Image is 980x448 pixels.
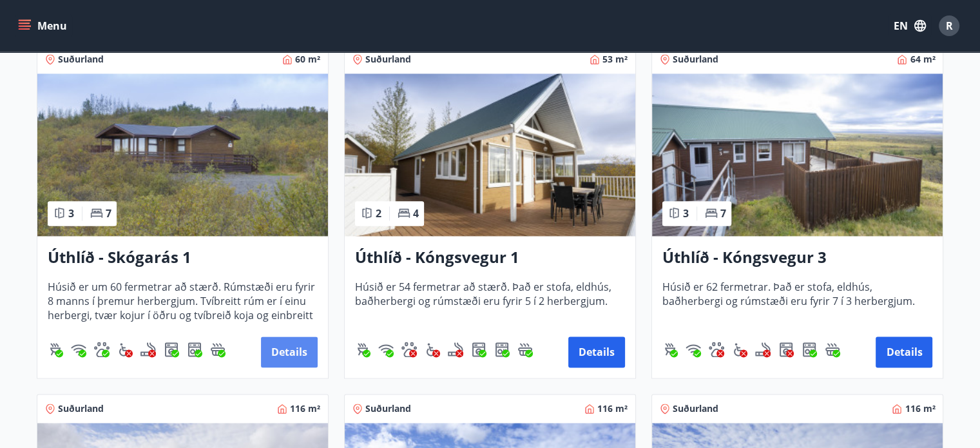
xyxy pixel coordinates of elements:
[355,246,625,269] h3: Úthlíð - Kóngsvegur 1
[355,342,370,357] img: ZXjrS3QKesehq6nQAPjaRuRTI364z8ohTALB4wBr.svg
[164,342,179,357] div: Washing Machine
[517,342,533,357] img: h89QDIuHlAdpqTriuIvuEWkTH976fOgBEOOeu1mi.svg
[709,342,724,357] div: Pets
[602,53,628,66] span: 53 m²
[946,19,953,33] span: R
[876,336,932,367] button: Details
[378,342,394,357] div: Wi-Fi
[71,342,86,357] img: HJRyFFsYp6qjeUYhR4dAD8CaCEsnIFYZ05miwXoh.svg
[48,280,318,322] span: Húsið er um 60 fermetrar að stærð. Rúmstæði eru fyrir 8 manns í þremur herbergjum. Tvíbreitt rúm ...
[910,53,935,66] span: 64 m²
[778,342,794,357] div: Washing Machine
[471,342,486,357] div: Washing Machine
[376,206,381,220] span: 2
[164,342,179,357] img: Dl16BY4EX9PAW649lg1C3oBuIaAsR6QVDQBO2cTm.svg
[662,246,932,269] h3: Úthlíð - Kóngsvegur 3
[686,342,701,357] img: HJRyFFsYp6qjeUYhR4dAD8CaCEsnIFYZ05miwXoh.svg
[652,73,943,236] img: Paella dish
[825,342,840,357] img: h89QDIuHlAdpqTriuIvuEWkTH976fOgBEOOeu1mi.svg
[494,342,510,357] img: 7hj2GulIrg6h11dFIpsIzg8Ak2vZaScVwTihwv8g.svg
[58,402,104,415] span: Suðurland
[68,206,74,220] span: 3
[210,342,226,357] img: h89QDIuHlAdpqTriuIvuEWkTH976fOgBEOOeu1mi.svg
[720,206,726,220] span: 7
[448,342,463,357] div: Smoking / Vape
[732,342,747,357] div: Wheelchair
[401,342,417,357] img: pxcaIm5dSOV3FS4whs1soiYWTwFQvksT25a9J10C.svg
[140,342,156,357] div: Smoking / Vape
[934,10,965,41] button: R
[48,342,63,357] div: Gasgrill
[889,14,931,37] button: EN
[597,402,628,415] span: 116 m²
[94,342,110,357] img: pxcaIm5dSOV3FS4whs1soiYWTwFQvksT25a9J10C.svg
[825,342,840,357] div: Jacuzzi
[802,342,817,357] div: Dishwasher
[345,73,635,236] img: Paella dish
[295,53,320,66] span: 60 m²
[517,342,533,357] div: Jacuzzi
[261,336,318,367] button: Details
[448,342,463,357] img: QNIUl6Cv9L9rHgMXwuzGLuiJOj7RKqxk9mBFPqjq.svg
[365,402,411,415] span: Suðurland
[48,342,63,357] img: ZXjrS3QKesehq6nQAPjaRuRTI364z8ohTALB4wBr.svg
[755,342,771,357] img: QNIUl6Cv9L9rHgMXwuzGLuiJOj7RKqxk9mBFPqjq.svg
[413,206,419,220] span: 4
[355,342,370,357] div: Gasgrill
[802,342,817,357] img: 7hj2GulIrg6h11dFIpsIzg8Ak2vZaScVwTihwv8g.svg
[37,73,328,236] img: Paella dish
[187,342,202,357] img: 7hj2GulIrg6h11dFIpsIzg8Ak2vZaScVwTihwv8g.svg
[71,342,86,357] div: Wi-Fi
[365,53,411,66] span: Suðurland
[683,206,689,220] span: 3
[106,206,111,220] span: 7
[905,402,935,415] span: 116 m²
[355,280,625,322] span: Húsið er 54 fermetrar að stærð. Það er stofa, eldhús, baðherbergi og rúmstæði eru fyrir 5 í 2 her...
[709,342,724,357] img: pxcaIm5dSOV3FS4whs1soiYWTwFQvksT25a9J10C.svg
[58,53,104,66] span: Suðurland
[755,342,771,357] div: Smoking / Vape
[425,342,440,357] div: Wheelchair
[401,342,417,357] div: Pets
[568,336,625,367] button: Details
[15,14,72,37] button: menu
[187,342,202,357] div: Dishwasher
[425,342,440,357] img: 8IYIKVZQyRlUC6HQIIUSdjpPGRncJsz2RzLgWvp4.svg
[471,342,486,357] img: Dl16BY4EX9PAW649lg1C3oBuIaAsR6QVDQBO2cTm.svg
[378,342,394,357] img: HJRyFFsYp6qjeUYhR4dAD8CaCEsnIFYZ05miwXoh.svg
[686,342,701,357] div: Wi-Fi
[94,342,110,357] div: Pets
[117,342,133,357] div: Wheelchair
[48,246,318,269] h3: Úthlíð - Skógarás 1
[673,53,718,66] span: Suðurland
[117,342,133,357] img: 8IYIKVZQyRlUC6HQIIUSdjpPGRncJsz2RzLgWvp4.svg
[778,342,794,357] img: Dl16BY4EX9PAW649lg1C3oBuIaAsR6QVDQBO2cTm.svg
[494,342,510,357] div: Dishwasher
[732,342,747,357] img: 8IYIKVZQyRlUC6HQIIUSdjpPGRncJsz2RzLgWvp4.svg
[140,342,156,357] img: QNIUl6Cv9L9rHgMXwuzGLuiJOj7RKqxk9mBFPqjq.svg
[662,342,678,357] img: ZXjrS3QKesehq6nQAPjaRuRTI364z8ohTALB4wBr.svg
[662,280,932,322] span: Húsið er 62 fermetrar. Það er stofa, eldhús, baðherbergi og rúmstæði eru fyrir 7 í 3 herbergjum.
[673,402,718,415] span: Suðurland
[290,402,320,415] span: 116 m²
[662,342,678,357] div: Gasgrill
[210,342,226,357] div: Jacuzzi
